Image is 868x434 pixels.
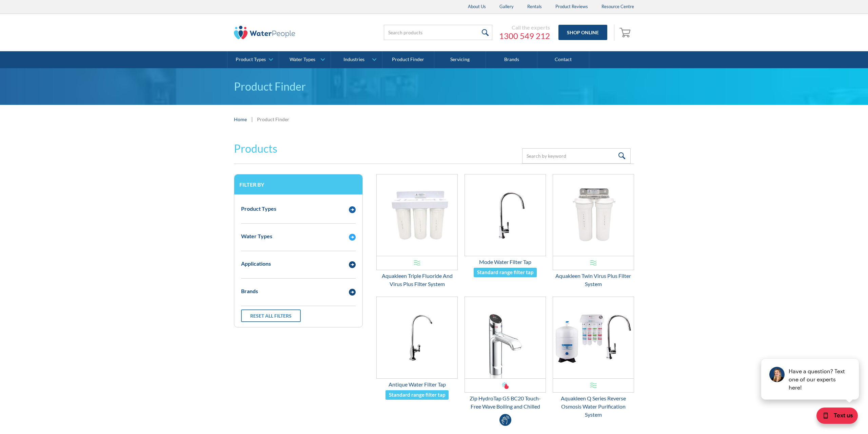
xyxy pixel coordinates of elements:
[465,174,546,256] img: Mode Water Filter Tap
[800,400,868,434] iframe: podium webchat widget bubble
[499,24,550,31] div: Call the experts
[553,174,634,256] img: Aquakleen Twin Virus Plus Filter System
[558,25,607,40] a: Shop Online
[290,57,315,62] div: Water Types
[465,297,546,411] a: Zip HydroTap G5 BC20 Touch-Free Wave Boiling and ChilledZip HydroTap G5 BC20 Touch-Free Wave Boil...
[618,24,634,41] a: Open empty cart
[250,115,254,123] div: |
[753,327,868,409] iframe: podium webchat widget prompt
[331,51,382,68] a: Industries
[376,174,458,288] a: Aquakleen Triple Fluoride And Virus Plus Filter SystemAquakleen Triple Fluoride And Virus Plus Fi...
[382,51,434,68] a: Product Finder
[257,116,289,123] div: Product Finder
[499,31,550,41] a: 1300 549 212
[376,272,458,288] div: Aquakleen Triple Fluoride And Virus Plus Filter System
[376,297,458,400] a: Antique Water Filter TapAntique Water Filter TapStandard range filter tap
[553,272,634,288] div: Aquakleen Twin Virus Plus Filter System
[343,57,364,62] div: Industries
[12,386,90,396] h5: Billi $300 Cash Back Offer
[279,51,330,68] a: Water Types
[465,174,546,278] a: Mode Water Filter TapMode Water Filter TapStandard range filter tap
[389,391,445,399] div: Standard range filter tap
[241,260,271,268] div: Applications
[465,297,546,378] img: Zip HydroTap G5 BC20 Touch-Free Wave Boiling and Chilled
[434,51,486,68] a: Servicing
[234,26,295,39] img: The Water People
[241,287,258,295] div: Brands
[465,258,546,266] div: Mode Water Filter Tap
[234,78,634,95] h1: Product Finder
[239,181,357,188] h3: Filter by
[377,297,457,378] img: Antique Water Filter Tap
[553,297,634,419] a: Aquakleen Q Series Reverse Osmosis Water Purification SystemAquakleen Q Series Reverse Osmosis Wa...
[522,148,631,164] input: Search by keyword
[236,57,266,62] div: Product Types
[241,309,301,322] a: Reset all filters
[234,140,277,157] h2: Products
[477,268,533,276] div: Standard range filter tap
[234,116,247,123] a: Home
[537,51,589,68] a: Contact
[553,297,634,378] img: Aquakleen Q Series Reverse Osmosis Water Purification System
[241,232,272,240] div: Water Types
[377,174,457,256] img: Aquakleen Triple Fluoride And Virus Plus Filter System
[553,394,634,419] div: Aquakleen Q Series Reverse Osmosis Water Purification System
[619,27,632,38] img: shopping cart
[241,205,276,213] div: Product Types
[228,51,279,68] a: Product Types
[12,399,59,415] a: View Range
[465,394,546,411] div: Zip HydroTap G5 BC20 Touch-Free Wave Boiling and Chilled
[486,51,537,68] a: Brands
[553,174,634,288] a: Aquakleen Twin Virus Plus Filter SystemAquakleen Twin Virus Plus Filter System
[384,25,492,40] input: Search products
[376,380,458,389] div: Antique Water Filter Tap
